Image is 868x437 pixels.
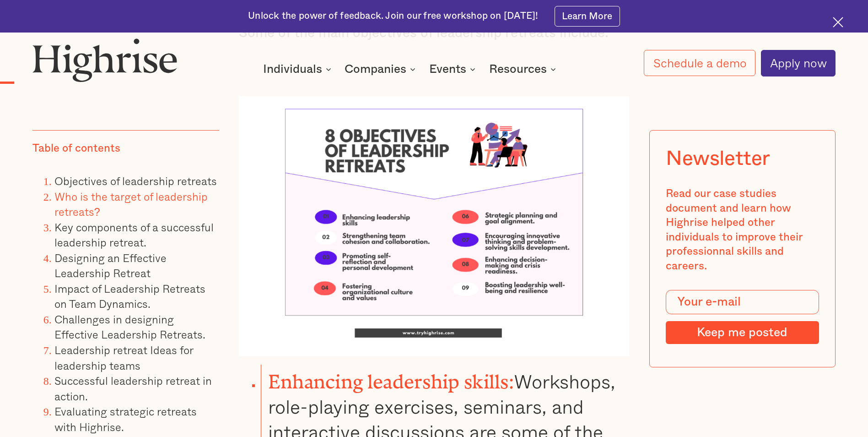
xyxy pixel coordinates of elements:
[666,321,819,344] input: Keep me posted
[489,64,547,75] div: Resources
[54,403,197,435] a: Evaluating strategic retreats with Highrise.
[429,64,478,75] div: Events
[345,64,406,75] div: Companies
[32,38,178,82] img: Highrise logo
[32,142,120,156] div: Table of contents
[54,341,193,374] a: Leadership retreat Ideas for leadership teams
[555,6,620,27] a: Learn More
[666,147,770,171] div: Newsletter
[833,17,843,27] img: Cross icon
[666,187,819,273] div: Read our case studies document and learn how Highrise helped other individuals to improve their p...
[345,64,418,75] div: Companies
[54,172,217,189] a: Objectives of leadership retreats
[248,10,538,22] div: Unlock the power of feedback. Join our free workshop on [DATE]!
[263,64,334,75] div: Individuals
[54,280,205,312] a: Impact of Leadership Retreats on Team Dynamics.
[54,249,167,282] a: Designing an Effective Leadership Retreat
[54,218,214,251] a: Key components of a successful leadership retreat.
[429,64,466,75] div: Events
[54,372,212,404] a: Successful leadership retreat in action.
[644,50,755,76] a: Schedule a demo
[666,290,819,314] input: Your e-mail
[268,371,514,383] strong: Enhancing leadership skills:
[263,64,322,75] div: Individuals
[489,64,559,75] div: Resources
[54,311,205,343] a: Challenges in designing Effective Leadership Retreats.
[54,188,208,220] a: Who is the target of leadership retreats?
[761,50,836,76] a: Apply now
[666,290,819,344] form: Modal Form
